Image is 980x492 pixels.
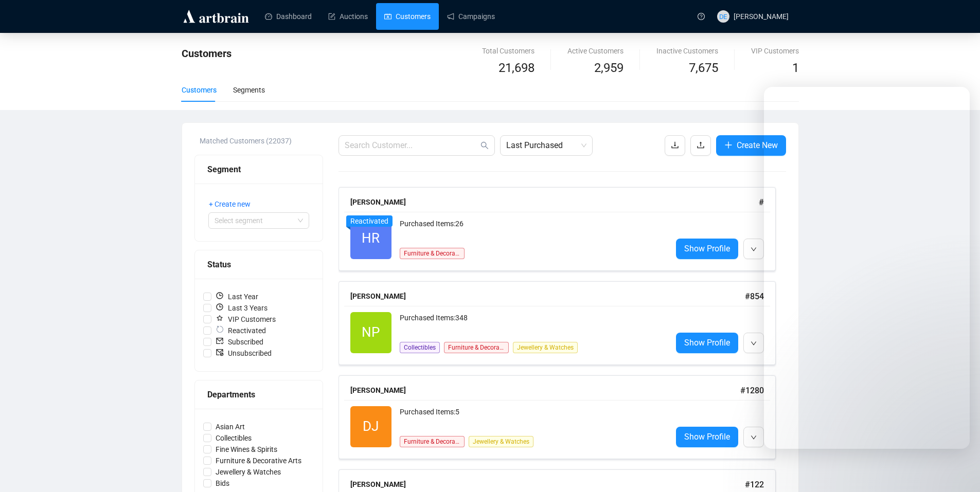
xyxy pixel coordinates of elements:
button: + Create new [208,196,259,212]
a: Show Profile [676,239,738,259]
div: VIP Customers [751,45,799,57]
div: Total Customers [482,45,534,57]
a: [PERSON_NAME]#HRReactivatedPurchased Items:26Furniture & Decorative ArtsShow Profile [338,187,786,271]
a: Dashboard [265,3,312,30]
a: Show Profile [676,333,738,353]
span: Jewellery & Watches [469,436,533,447]
div: Customers [182,84,217,96]
span: 7,675 [689,59,718,78]
div: Matched Customers (22037) [200,135,323,147]
span: HR [362,228,380,249]
span: # 854 [745,291,764,301]
div: Segments [233,84,265,96]
span: Last Purchased [506,136,586,155]
span: [PERSON_NAME] [734,12,789,21]
iframe: Intercom live chat [764,87,970,449]
span: Reactivated [211,325,270,336]
span: 2,959 [594,59,623,78]
div: Purchased Items: 5 [400,406,664,427]
a: [PERSON_NAME]#854NPPurchased Items:348CollectiblesFurniture & Decorative ArtsJewellery & WatchesS... [338,281,786,365]
span: Show Profile [684,242,730,255]
span: Asian Art [211,421,249,432]
span: Furniture & Decorative Arts [444,342,509,353]
span: search [480,141,489,150]
div: Departments [207,388,310,401]
span: Customers [182,47,231,60]
span: Furniture & Decorative Arts [400,248,465,259]
span: Fine Wines & Spirits [211,444,281,455]
span: 21,698 [498,59,534,78]
span: download [671,141,679,149]
span: down [751,340,757,347]
span: Collectibles [400,342,440,353]
span: Jewellery & Watches [211,466,285,478]
span: Furniture & Decorative Arts [400,436,465,447]
span: + Create new [209,198,251,210]
span: VIP Customers [211,314,280,325]
input: Search Customer... [345,139,478,152]
span: DJ [363,416,379,437]
span: Subscribed [211,336,268,348]
img: logo [182,8,251,25]
span: Bids [211,478,234,489]
div: Purchased Items: 348 [400,312,664,333]
span: # 122 [745,480,764,489]
span: question-circle [698,13,705,20]
span: down [751,434,757,441]
div: [PERSON_NAME] [350,385,740,396]
a: Customers [384,3,431,30]
span: Furniture & Decorative Arts [211,455,306,466]
span: Last Year [211,291,262,302]
span: Last 3 Years [211,302,272,314]
span: Show Profile [684,430,730,443]
span: Show Profile [684,336,730,349]
div: [PERSON_NAME] [350,290,745,302]
span: 1 [792,61,799,75]
span: NP [362,322,380,343]
a: [PERSON_NAME]#1280DJPurchased Items:5Furniture & Decorative ArtsJewellery & WatchesShow Profile [338,375,786,459]
div: Active Customers [567,45,623,57]
a: Show Profile [676,427,738,447]
button: Create New [716,135,786,156]
span: down [751,246,757,252]
span: Create New [737,139,778,152]
div: [PERSON_NAME] [350,196,759,208]
div: Status [207,258,310,271]
span: Collectibles [211,432,256,444]
div: Purchased Items: 26 [400,218,664,239]
div: Segment [207,163,310,176]
span: Reactivated [350,217,388,225]
span: upload [697,141,705,149]
span: Jewellery & Watches [513,342,578,353]
div: [PERSON_NAME] [350,479,745,490]
span: Unsubscribed [211,348,276,359]
span: plus [724,141,733,149]
a: Campaigns [447,3,495,30]
span: # 1280 [740,386,764,395]
iframe: Intercom live chat [945,457,970,482]
span: DE [719,11,727,22]
span: # [759,197,764,207]
div: Inactive Customers [656,45,718,57]
a: Auctions [328,3,368,30]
